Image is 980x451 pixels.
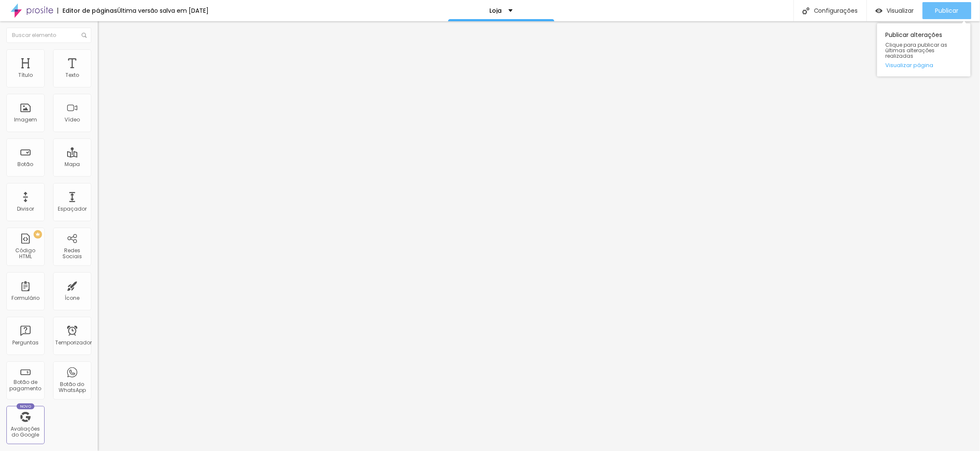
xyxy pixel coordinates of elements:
font: Redes Sociais [62,247,82,260]
font: Loja [490,6,502,15]
font: Publicar [935,6,959,15]
font: Editor de páginas [62,6,117,15]
img: view-1.svg [876,7,883,14]
a: Visualizar página [886,62,962,68]
font: Divisor [17,205,34,212]
font: Visualizar página [886,61,934,69]
img: Ícone [802,7,810,14]
font: Botão de pagamento [10,378,42,392]
font: Espaçador [58,205,87,212]
font: Texto [65,71,79,79]
font: Configurações [814,6,858,15]
font: Botão [18,161,34,168]
font: Avaliações do Google [11,425,40,438]
font: Mapa [65,161,80,168]
font: Perguntas [12,339,39,346]
button: Visualizar [867,2,923,19]
input: Buscar elemento [6,28,91,43]
img: Ícone [82,33,87,38]
font: Botão do WhatsApp [59,381,86,394]
font: Imagem [14,116,37,123]
font: Clique para publicar as últimas alterações realizadas [886,41,948,59]
font: Temporizador [55,339,92,346]
font: Formulário [11,294,40,302]
font: Última versão salva em [DATE] [117,6,209,15]
font: Novo [20,404,31,409]
font: Ícone [65,294,80,302]
font: Visualizar [887,6,914,15]
font: Vídeo [65,116,80,123]
font: Título [18,71,33,79]
font: Código HTML [16,247,36,260]
font: Publicar alterações [886,31,943,39]
button: Publicar [923,2,972,19]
